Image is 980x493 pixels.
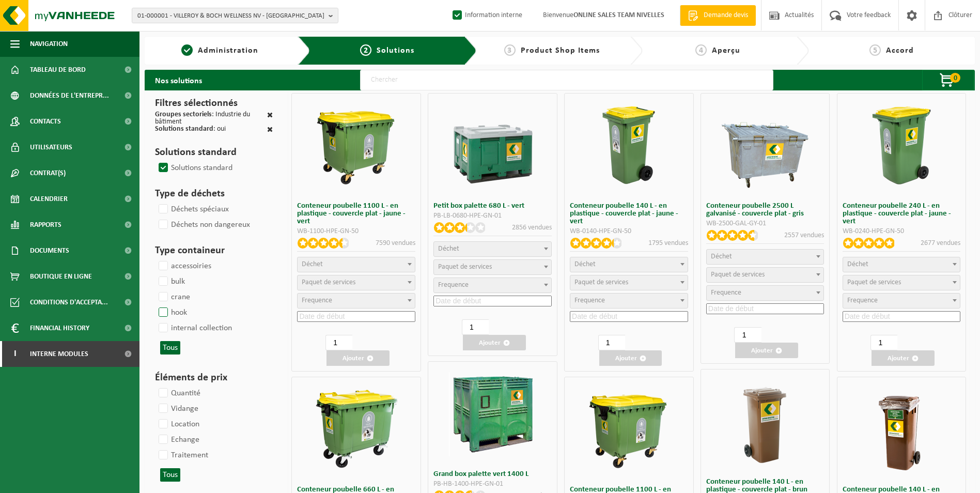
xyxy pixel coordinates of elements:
label: Solutions standard [157,160,232,176]
span: Contacts [30,109,61,134]
span: 0 [950,73,960,83]
span: Groupes sectoriels [155,111,212,118]
span: Frequence [711,289,741,297]
a: 4Aperçu [648,44,788,57]
span: Interne modules [30,341,88,367]
span: Déchet [438,245,459,253]
input: 1 [870,335,897,350]
p: 7590 vendues [376,238,415,249]
span: 1 [181,44,193,56]
input: Date de début [297,311,415,322]
span: Product Shop Items [521,47,600,55]
input: 1 [462,319,489,335]
span: Calendrier [30,186,68,212]
div: WB-0240-HPE-GN-50 [843,228,961,235]
span: Utilisateurs [30,134,72,160]
input: Date de début [433,296,552,306]
span: Financial History [30,315,89,341]
p: 2856 vendues [512,222,552,233]
p: 2557 vendues [784,230,824,241]
button: Ajouter [326,350,390,366]
button: Tous [160,468,180,482]
a: 3Product Shop Items [482,44,622,57]
label: Echange [157,432,199,448]
label: Vidange [157,401,198,417]
span: Frequence [574,297,605,304]
span: Déchet [847,260,868,268]
div: : oui [155,126,226,134]
label: Location [157,417,199,432]
span: Paquet de services [438,263,492,271]
span: Rapports [30,212,61,238]
span: Aperçu [712,47,740,55]
img: WB-0140-HPE-BN-01 [721,377,809,465]
span: Boutique en ligne [30,264,92,289]
label: Déchets spéciaux [157,202,229,217]
a: 2Solutions [318,44,456,57]
span: Frequence [302,297,332,304]
label: internal collection [157,320,232,336]
div: PB-LB-0680-HPE-GN-01 [433,212,552,220]
img: WB-2500-GAL-GY-01 [721,101,809,189]
a: 5Accord [814,44,970,57]
span: Demande devis [701,10,751,21]
span: Déchet [711,253,732,260]
h3: Solutions standard [155,145,273,160]
h2: Nos solutions [145,70,212,90]
button: Ajouter [872,350,935,366]
h3: Conteneur poubelle 1100 L - en plastique - couvercle plat - jaune - vert [297,202,415,225]
h3: Filtres sélectionnés [155,96,273,111]
label: Information interne [450,8,522,23]
h3: Grand box palette vert 1400 L [433,470,552,478]
h3: Conteneur poubelle 2500 L galvanisé - couvercle plat - gris [706,202,825,218]
span: 3 [504,44,516,56]
span: I [10,341,20,367]
button: Ajouter [599,350,662,366]
span: Solutions standard [155,125,213,133]
div: WB-1100-HPE-GN-50 [297,228,415,235]
img: WB-1100-HPE-GN-51 [585,385,673,473]
span: Déchet [574,260,596,268]
img: WB-0140-HPE-BN-06 [858,385,945,473]
label: Déchets non dangereux [157,217,250,233]
p: 1795 vendues [648,238,688,249]
p: 2677 vendues [921,238,960,249]
button: Ajouter [463,335,526,350]
span: 01-000001 - VILLEROY & BOCH WELLNESS NV - [GEOGRAPHIC_DATA] [137,8,324,24]
input: 1 [598,335,625,350]
span: 2 [360,44,371,56]
input: 1 [325,335,352,350]
strong: ONLINE SALES TEAM NIVELLES [573,11,664,19]
h3: Conteneur poubelle 240 L - en plastique - couvercle plat - jaune - vert [843,202,961,225]
input: Date de début [843,311,961,322]
img: PB-HB-1400-HPE-GN-01 [449,369,537,457]
h3: Type containeur [155,243,273,258]
span: Navigation [30,31,68,57]
a: Demande devis [680,5,756,26]
span: Conditions d'accepta... [30,289,108,315]
span: Paquet de services [711,271,765,279]
span: Contrat(s) [30,160,66,186]
span: 5 [869,44,881,56]
button: Tous [160,341,180,355]
span: Paquet de services [302,279,355,286]
span: Solutions [377,47,414,55]
img: PB-LB-0680-HPE-GN-01 [449,101,537,189]
input: 1 [734,327,761,343]
img: WB-0240-HPE-GN-50 [858,101,945,189]
button: 0 [922,70,974,90]
label: bulk [157,274,185,289]
span: Tableau de bord [30,57,86,83]
label: hook [157,305,187,320]
h3: Type de déchets [155,186,273,202]
div: PB-HB-1400-HPE-GN-01 [433,481,552,488]
label: crane [157,289,190,305]
img: WB-0140-HPE-GN-50 [585,101,673,189]
h3: Éléments de prix [155,370,273,386]
button: Ajouter [735,343,798,358]
label: Quantité [157,386,200,401]
input: Chercher [360,70,773,90]
div: WB-0140-HPE-GN-50 [570,228,688,235]
a: 1Administration [150,44,290,57]
span: 4 [695,44,707,56]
